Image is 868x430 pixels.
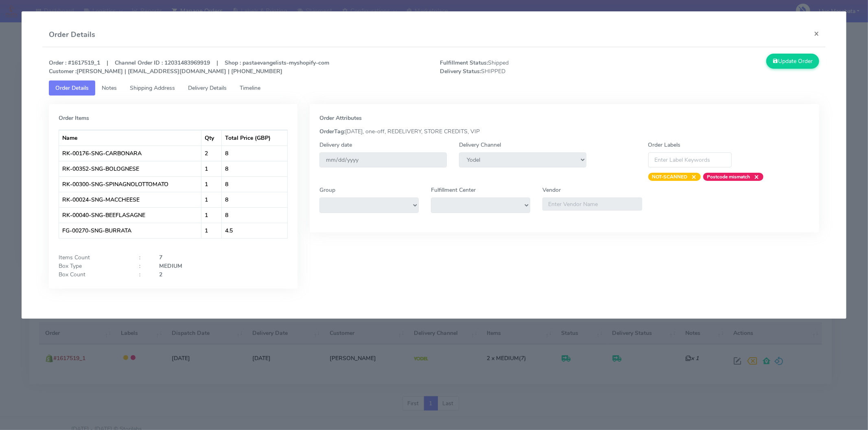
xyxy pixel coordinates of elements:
strong: Fulfillment Status: [440,59,488,67]
td: 1 [201,207,222,223]
span: × [688,173,697,181]
label: Order Labels [648,141,681,149]
td: 8 [222,161,287,176]
div: Items Count [52,253,133,262]
td: RK-00024-SNG-MACCHEESE [59,192,201,207]
td: RK-00352-SNG-BOLOGNESE [59,161,201,176]
th: Qty [201,130,222,146]
input: Enter Label Keywords [648,152,732,167]
span: Delivery Details [188,84,227,92]
strong: 7 [159,254,162,261]
ul: Tabs [49,80,819,96]
span: Order Details [55,84,89,92]
label: Delivery date [319,141,352,149]
label: Delivery Channel [459,141,501,149]
td: 8 [222,146,287,161]
strong: 2 [159,271,162,278]
strong: OrderTag: [319,128,345,135]
div: : [133,270,153,279]
div: Box Type [52,262,133,270]
td: 1 [201,176,222,192]
td: RK-00040-SNG-BEEFLASAGNE [59,207,201,223]
td: 8 [222,192,287,207]
td: 2 [201,146,222,161]
td: RK-00300-SNG-SPINAGNOLOTTOMATO [59,176,201,192]
label: Fulfillment Center [431,186,476,194]
span: Shipping Address [130,84,175,92]
strong: Order : #1617519_1 | Channel Order ID : 12031483969919 | Shop : pastaevangelists-myshopify-com [P... [49,59,329,75]
td: RK-00176-SNG-CARBONARA [59,146,201,161]
div: : [133,262,153,270]
strong: Delivery Status: [440,67,481,75]
strong: MEDIUM [159,262,182,270]
strong: Customer : [49,67,77,75]
td: 1 [201,161,222,176]
strong: Postcode mismatch [707,174,750,180]
strong: Order Items [59,114,89,122]
div: Box Count [52,270,133,279]
th: Total Price (GBP) [222,130,287,146]
td: 4.5 [222,223,287,238]
strong: Order Attributes [319,114,362,122]
td: 1 [201,192,222,207]
button: Close [807,23,826,44]
span: Notes [102,84,117,92]
button: Update Order [766,54,819,69]
span: Shipped SHIPPED [434,59,630,76]
td: 8 [222,207,287,223]
div: [DATE], one-off, REDELIVERY, STORE CREDITS, VIP [313,127,816,136]
td: 8 [222,176,287,192]
strong: NOT-SCANNED [652,174,688,180]
input: Enter Vendor Name [542,198,642,211]
span: × [750,173,759,181]
td: FG-00270-SNG-BURRATA [59,223,201,238]
label: Vendor [542,186,561,194]
span: Timeline [240,84,260,92]
td: 1 [201,223,222,238]
h4: Order Details [49,29,95,40]
th: Name [59,130,201,146]
div: : [133,253,153,262]
label: Group [319,186,335,194]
